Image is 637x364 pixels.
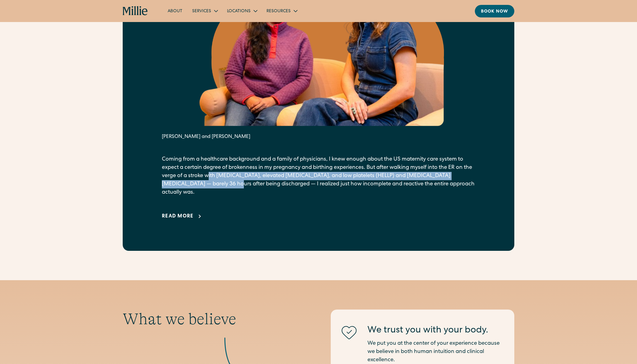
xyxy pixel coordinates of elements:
[222,6,262,16] div: Locations
[162,213,194,220] div: Read more
[192,8,211,15] div: Services
[123,6,148,16] a: home
[367,324,505,337] div: We trust you with your body.
[262,6,302,16] div: Resources
[227,8,251,15] div: Locations
[266,8,291,15] div: Resources
[162,133,475,141] div: [PERSON_NAME] and [PERSON_NAME]
[475,5,514,17] a: Book now
[123,310,306,329] div: What we believe
[163,6,187,16] a: About
[162,155,475,197] p: Coming from a healthcare background and a family of physicians, I knew enough about the US matern...
[187,6,222,16] div: Services
[162,213,203,220] a: Read more
[481,9,508,15] div: Book now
